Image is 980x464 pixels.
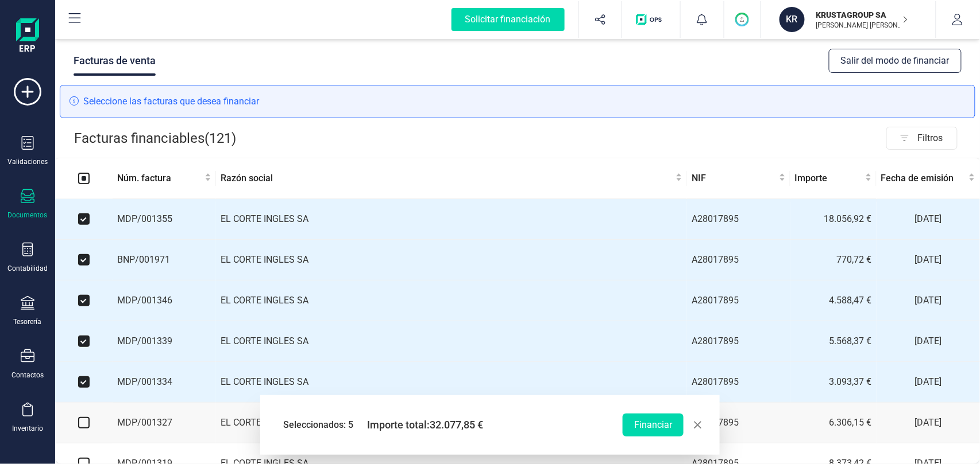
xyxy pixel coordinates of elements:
td: [DATE] [877,199,980,240]
td: EL CORTE INGLES SA [216,362,687,403]
div: Contabilidad [7,264,48,273]
span: Razón social [221,171,673,185]
p: [PERSON_NAME] [PERSON_NAME] [816,21,908,30]
td: A28017895 [687,280,790,321]
span: NIF [692,171,777,185]
span: Seleccionados: 5 [283,418,353,432]
td: 3.093,37 € [790,362,877,403]
button: Solicitar financiación [438,1,578,38]
td: MDP/001346 [113,280,216,321]
td: A28017895 [687,403,790,443]
td: 18.056,92 € [790,199,877,240]
span: Filtros [918,127,957,150]
td: [DATE] [877,403,980,443]
td: EL CORTE INGLES SA [216,403,687,443]
div: Documentos [8,210,48,220]
td: EL CORTE INGLES SA [216,240,687,280]
span: Núm. factura [117,171,202,185]
td: MDP/001355 [113,199,216,240]
div: Solicitar financiación [452,8,565,31]
img: Logo Finanedi [16,18,39,55]
span: Importe [795,171,863,185]
p: KRUSTAGROUP SA [816,9,908,21]
div: KR [780,7,805,32]
td: EL CORTE INGLES SA [216,321,687,362]
div: Contactos [11,371,44,380]
td: 4.588,47 € [790,280,877,321]
div: Tesorería [14,317,42,326]
td: A28017895 [687,362,790,403]
img: Logo de OPS [636,14,666,25]
td: 5.568,37 € [790,321,877,362]
td: A28017895 [687,240,790,280]
p: Facturas financiables ( 121 ) [74,127,236,150]
td: A28017895 [687,321,790,362]
div: Facturas de venta [74,46,156,76]
td: MDP/001327 [113,403,216,443]
td: MDP/001334 [113,362,216,403]
td: 6.306,15 € [790,403,877,443]
div: Validaciones [7,157,48,166]
button: Logo de OPS [629,1,673,38]
td: [DATE] [877,240,980,280]
td: MDP/001339 [113,321,216,362]
td: [DATE] [877,280,980,321]
td: [DATE] [877,362,980,403]
button: Filtros [886,127,958,150]
button: Financiar [623,414,684,436]
td: BNP/001971 [113,240,216,280]
td: EL CORTE INGLES SA [216,199,687,240]
td: [DATE] [877,321,980,362]
td: A28017895 [687,199,790,240]
td: 770,72 € [790,240,877,280]
div: Seleccione las facturas que desea financiar [60,85,975,118]
span: Importe total: [367,417,483,433]
button: KRKRUSTAGROUP SA[PERSON_NAME] [PERSON_NAME] [775,1,922,38]
span: Fecha de emisión [881,171,966,185]
div: Inventario [12,424,43,433]
span: 32.077,85 € [430,419,483,431]
td: EL CORTE INGLES SA [216,280,687,321]
button: Salir del modo de financiar [829,49,962,73]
